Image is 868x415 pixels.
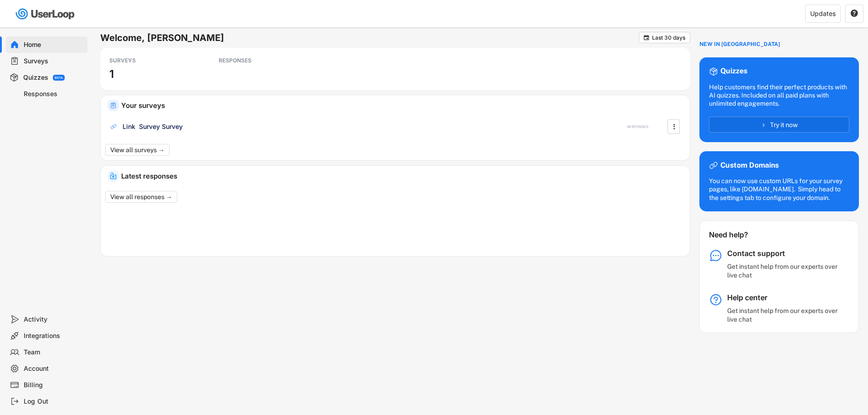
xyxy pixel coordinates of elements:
div: Last 30 days [652,35,685,41]
div: Get instant help from our experts over live chat [727,262,841,279]
img: userloop-logo-01.svg [14,5,78,23]
div: You can now use custom URLs for your survey pages, like [DOMAIN_NAME]. Simply head to the setting... [709,177,849,202]
div: NEW IN [GEOGRAPHIC_DATA] [699,41,780,48]
div: Updates [810,10,836,17]
button: View all responses → [105,191,177,203]
text:  [644,34,649,41]
div: Need help? [709,230,772,240]
button:  [643,34,650,41]
div: Team [24,348,84,357]
div: SURVEYS [109,57,191,64]
img: IncomingMajor.svg [110,173,117,179]
h6: Welcome, [PERSON_NAME] [100,32,639,44]
button:  [850,10,858,18]
button: Try it now [709,117,849,133]
div: Your surveys [121,102,683,109]
div: Link Survey Survey [123,122,183,131]
div: Account [24,364,84,373]
div: Help customers find their perfect products with AI quizzes. Included on all paid plans with unlim... [709,83,849,108]
div: RESPONSES [627,124,648,129]
div: Billing [24,381,84,389]
div: Surveys [24,57,84,66]
div: Help center [727,293,841,302]
div: Contact support [727,249,841,258]
div: Log Out [24,397,84,406]
text:  [851,9,858,17]
div: Quizzes [720,67,747,76]
div: RESPONSES [219,57,301,64]
span: Try it now [770,122,798,128]
div: Latest responses [121,173,683,179]
div: Integrations [24,332,84,340]
button: View all surveys → [105,144,169,156]
div: BETA [55,76,63,79]
div: Custom Domains [720,161,779,170]
h3: 1 [109,67,114,81]
div: Home [24,41,84,49]
div: Get instant help from our experts over live chat [727,307,841,323]
text:  [673,122,675,131]
div: Activity [24,315,84,324]
div: Quizzes [23,73,48,82]
div: Responses [24,90,84,98]
button:  [669,120,678,133]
